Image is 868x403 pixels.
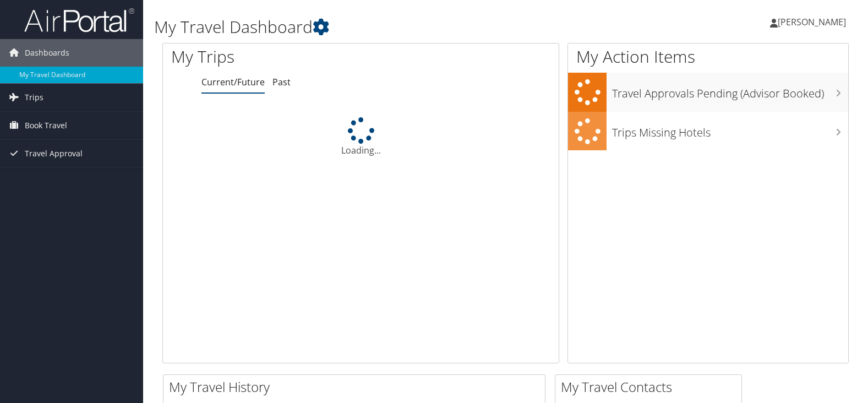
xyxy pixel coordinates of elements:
div: Loading... [163,117,559,157]
span: Dashboards [25,39,69,67]
span: Book Travel [25,112,67,139]
h1: My Travel Dashboard [154,15,623,39]
a: Travel Approvals Pending (Advisor Booked) [568,73,848,112]
a: Current/Future [201,76,265,88]
a: [PERSON_NAME] [770,6,857,39]
span: Trips [25,84,43,111]
h1: My Trips [171,45,386,68]
img: airportal-logo.png [24,7,134,33]
a: Trips Missing Hotels [568,112,848,151]
span: [PERSON_NAME] [778,16,846,28]
h2: My Travel History [169,378,545,396]
span: Travel Approval [25,140,83,167]
h1: My Action Items [568,45,848,68]
h3: Trips Missing Hotels [612,119,848,140]
h3: Travel Approvals Pending (Advisor Booked) [612,80,848,101]
h2: My Travel Contacts [561,378,741,396]
a: Past [272,76,291,88]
